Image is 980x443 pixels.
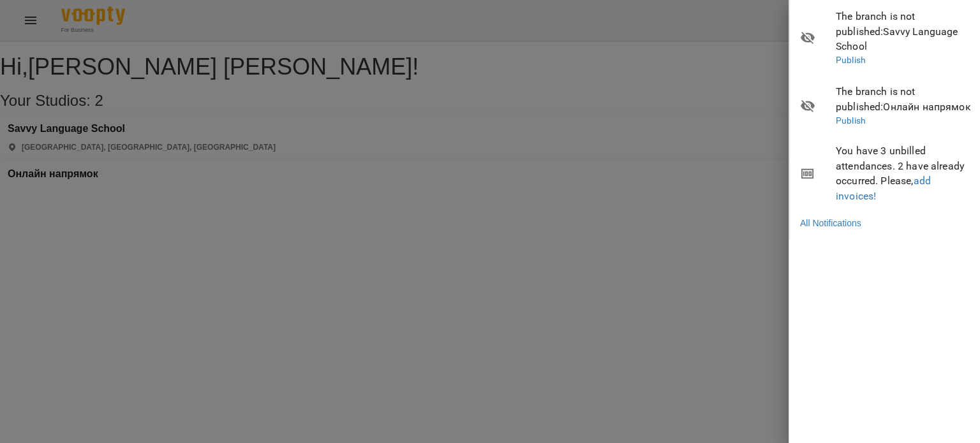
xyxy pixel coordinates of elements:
[836,175,931,202] a: add invoices!
[836,115,866,126] a: Publish
[836,84,970,114] span: The branch is not published : Онлайн напрямок
[836,143,970,203] span: You have 3 unbilled attendances. 2 have already occurred. Please,
[800,217,861,229] a: All Notifications
[836,55,866,65] a: Publish
[836,9,970,54] span: The branch is not published : Savvy Language School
